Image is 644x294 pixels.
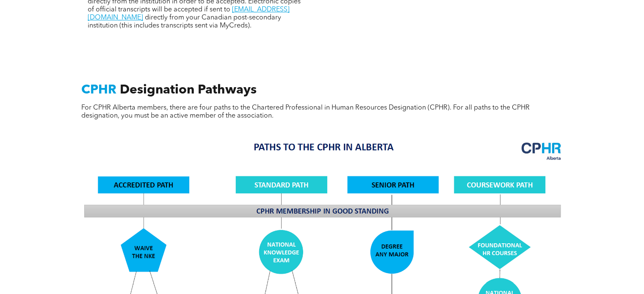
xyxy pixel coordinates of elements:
span: Designation Pathways [120,84,257,96]
span: directly from your Canadian post-secondary institution (this includes transcripts sent via MyCreds). [88,14,281,29]
span: CPHR [81,84,116,96]
span: For CPHR Alberta members, there are four paths to the Chartered Professional in Human Resources D... [81,104,530,119]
